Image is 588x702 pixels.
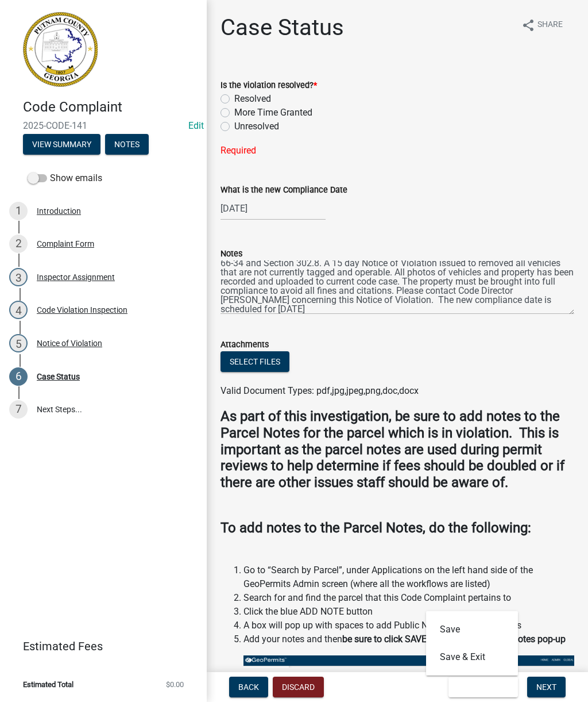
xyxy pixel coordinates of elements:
button: shareShare [512,14,572,36]
span: Save & Exit [458,682,502,692]
label: Attachments [220,341,269,349]
label: Is the violation resolved? [220,82,317,90]
strong: be sure to click SAVE at the bottom of the Notes pop-up [342,634,566,645]
button: View Summary [23,134,100,155]
img: Putnam County, Georgia [23,12,98,87]
button: Select files [220,351,289,372]
div: Inspector Assignment [37,273,115,281]
li: Go to “Search by Parcel”, under Applications on the left hand side of the GeoPermits Admin screen... [243,563,574,591]
button: Next [527,677,566,697]
strong: To add notes to the Parcel Notes, do the following: [220,520,531,536]
div: Case Status [37,373,80,381]
span: $0.00 [166,681,184,688]
h4: Code Complaint [23,99,198,116]
label: What is the new Compliance Date [220,186,347,194]
li: Search for and find the parcel that this Code Complaint pertains to [243,591,574,605]
div: 3 [9,268,28,286]
button: Discard [273,677,324,697]
span: Estimated Total [23,681,73,688]
button: Save & Exit [426,643,518,671]
div: 2 [9,235,28,253]
div: 7 [9,400,28,419]
div: Save & Exit [426,611,518,676]
a: Estimated Fees [9,635,188,658]
div: 5 [9,334,28,352]
span: 2025-CODE-141 [23,120,184,131]
wm-modal-confirm: Notes [105,140,149,149]
div: Notice of Violation [37,339,102,347]
label: Show emails [28,171,102,185]
div: Introduction [37,207,81,215]
strong: As part of this investigation, be sure to add notes to the Parcel Notes for the parcel which is i... [220,408,564,490]
div: 4 [9,301,28,319]
i: share [521,18,535,32]
wm-modal-confirm: Edit Application Number [188,120,204,131]
a: Edit [188,120,204,131]
button: Save & Exit [448,677,518,697]
label: More Time Granted [234,106,312,120]
wm-modal-confirm: Summary [23,140,100,149]
p: Add your notes and then [243,632,574,646]
label: Notes [220,250,242,258]
span: Back [238,682,259,692]
div: Code Violation Inspection [37,306,127,314]
button: Back [229,677,268,697]
button: Notes [105,134,149,155]
span: Share [537,18,563,32]
label: Resolved [234,92,271,106]
li: A box will pop up with spaces to add Public Notes and Internal Notes [243,619,574,632]
div: Complaint Form [37,240,94,248]
span: Valid Document Types: pdf,jpg,jpeg,png,doc,docx [220,385,419,396]
span: Next [536,682,556,692]
div: Required [220,144,574,158]
li: Click the blue ADD NOTE button [243,605,574,619]
label: Unresolved [234,120,279,133]
h1: Case Status [220,14,344,41]
input: mm/dd/yyyy [220,197,326,220]
div: 6 [9,367,28,386]
div: 1 [9,202,28,220]
button: Save [426,616,518,643]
